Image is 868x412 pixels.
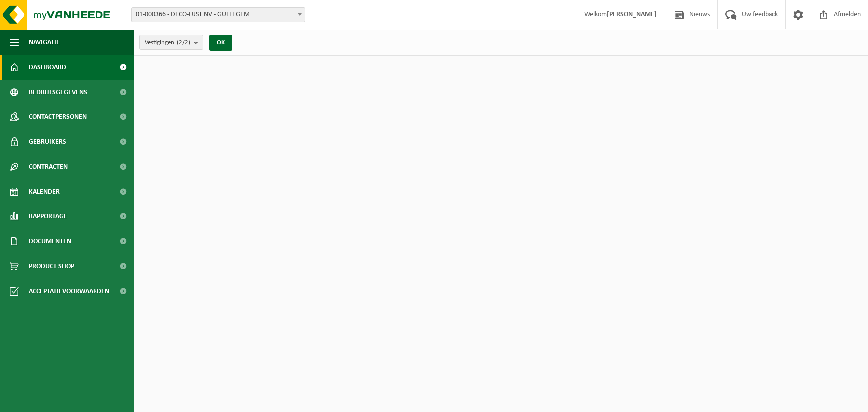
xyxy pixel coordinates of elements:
[145,35,190,50] span: Vestigingen
[29,204,67,229] span: Rapportage
[29,55,66,80] span: Dashboard
[132,8,305,22] span: 01-000366 - DECO-LUST NV - GULLEGEM
[29,254,74,279] span: Product Shop
[607,11,657,18] strong: [PERSON_NAME]
[209,35,232,51] button: OK
[29,129,66,154] span: Gebruikers
[29,229,71,254] span: Documenten
[29,30,60,55] span: Navigatie
[29,154,68,179] span: Contracten
[139,35,203,50] button: Vestigingen(2/2)
[29,179,60,204] span: Kalender
[29,80,87,104] span: Bedrijfsgegevens
[29,279,109,304] span: Acceptatievoorwaarden
[131,7,305,22] span: 01-000366 - DECO-LUST NV - GULLEGEM
[29,104,87,129] span: Contactpersonen
[177,39,190,46] count: (2/2)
